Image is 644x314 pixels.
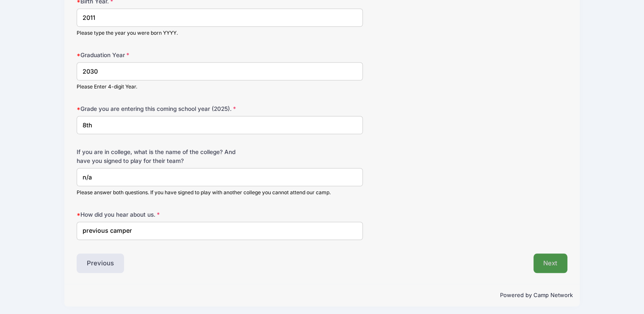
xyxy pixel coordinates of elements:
label: Grade you are entering this coming school year (2025). [77,105,240,113]
div: Please type the year you were born YYYY. [77,29,363,37]
label: How did you hear about us. [77,210,240,219]
button: Previous [77,253,124,273]
p: Powered by Camp Network [71,291,573,300]
div: Please Enter 4-digit Year. [77,83,363,91]
button: Next [533,253,568,273]
label: If you are in college, what is the name of the college? And have you signed to play for their team? [77,148,240,165]
label: Graduation Year [77,51,240,59]
div: Please answer both questions. If you have signed to play with another college you cannot attend o... [77,189,363,196]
